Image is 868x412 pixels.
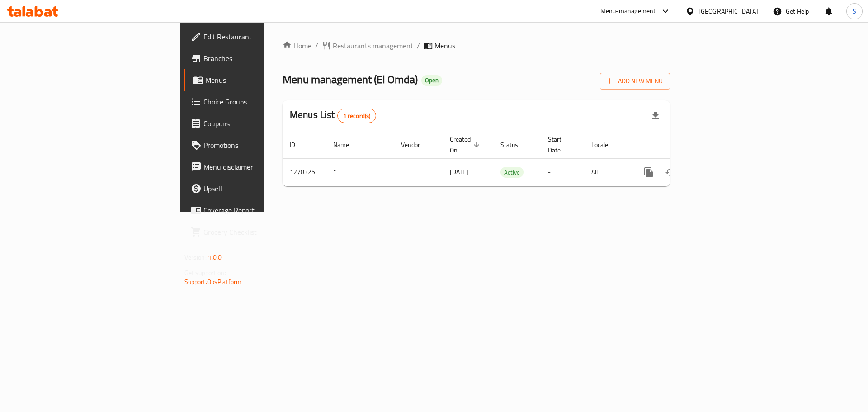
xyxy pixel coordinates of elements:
[322,40,413,51] a: Restaurants management
[203,118,318,129] span: Coupons
[184,113,325,134] a: Coupons
[203,205,318,216] span: Coverage Report
[184,156,325,178] a: Menu disclaimer
[645,105,666,127] div: Export file
[184,276,242,288] a: Support.OpsPlatform
[500,167,524,178] span: Active
[203,53,318,64] span: Branches
[283,131,732,186] table: enhanced table
[450,166,468,178] span: [DATE]
[607,76,663,87] span: Add New Menu
[450,134,482,156] span: Created On
[184,199,325,221] a: Coverage Report
[638,161,660,183] button: more
[631,131,732,159] th: Actions
[434,40,455,51] span: Menus
[203,140,318,151] span: Promotions
[184,47,325,69] a: Branches
[417,40,420,51] li: /
[591,139,620,150] span: Locale
[337,109,377,123] div: Total records count
[205,75,318,85] span: Menus
[203,161,318,172] span: Menu disclaimer
[184,267,226,279] span: Get support on:
[184,251,207,263] span: Version:
[184,69,325,91] a: Menus
[333,40,413,51] span: Restaurants management
[184,134,325,156] a: Promotions
[333,139,361,150] span: Name
[203,31,318,42] span: Edit Restaurant
[401,139,432,150] span: Vendor
[500,167,524,178] div: Active
[421,75,442,86] div: Open
[600,73,670,90] button: Add New Menu
[184,221,325,243] a: Grocery Checklist
[500,139,530,150] span: Status
[600,6,656,17] div: Menu-management
[338,112,376,120] span: 1 record(s)
[853,6,856,16] span: S
[283,69,418,90] span: Menu management ( El Omda )
[660,161,681,183] button: Change Status
[541,158,584,186] td: -
[208,251,222,263] span: 1.0.0
[203,96,318,107] span: Choice Groups
[698,6,758,16] div: [GEOGRAPHIC_DATA]
[290,108,376,123] h2: Menus List
[584,158,631,186] td: All
[421,76,442,84] span: Open
[184,178,325,199] a: Upsell
[548,134,573,156] span: Start Date
[203,183,318,194] span: Upsell
[290,139,307,150] span: ID
[283,40,670,51] nav: breadcrumb
[184,26,325,47] a: Edit Restaurant
[203,227,318,237] span: Grocery Checklist
[184,91,325,113] a: Choice Groups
